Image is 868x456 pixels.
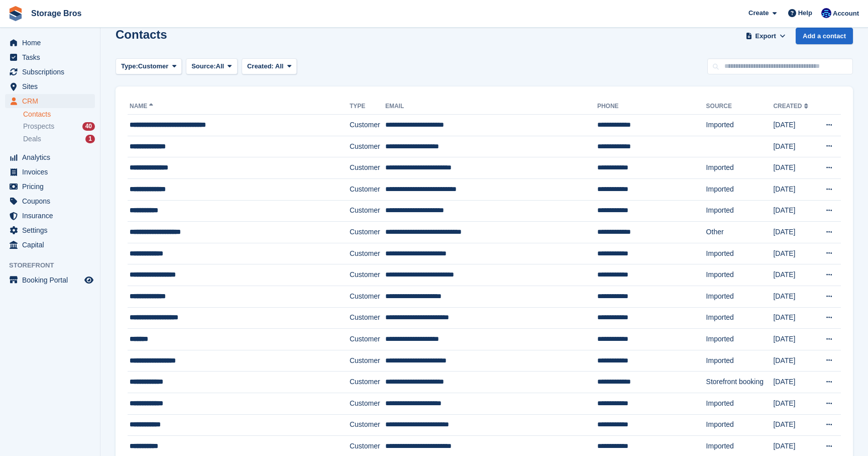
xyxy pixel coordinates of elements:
[22,179,82,194] span: Pricing
[350,243,385,264] td: Customer
[706,99,774,115] th: Source
[706,157,774,179] td: Imported
[22,223,82,237] span: Settings
[706,115,774,136] td: Imported
[5,209,95,223] a: menu
[796,28,853,44] a: Add a contact
[5,79,95,94] a: menu
[5,165,95,179] a: menu
[350,157,385,179] td: Customer
[350,350,385,372] td: Customer
[116,58,182,75] button: Type: Customer
[22,79,82,94] span: Sites
[773,307,816,329] td: [DATE]
[138,61,169,71] span: Customer
[23,122,54,131] span: Prospects
[83,274,95,286] a: Preview store
[23,121,95,132] a: Prospects 40
[350,178,385,200] td: Customer
[821,8,831,18] img: Jamie O’Mara
[773,414,816,436] td: [DATE]
[27,5,85,22] a: Storage Bros
[773,286,816,307] td: [DATE]
[247,62,274,70] span: Created:
[22,50,82,64] span: Tasks
[22,209,82,223] span: Insurance
[350,222,385,243] td: Customer
[706,307,774,329] td: Imported
[706,350,774,372] td: Imported
[350,372,385,393] td: Customer
[773,136,816,157] td: [DATE]
[5,273,95,287] a: menu
[5,36,95,50] a: menu
[706,200,774,222] td: Imported
[597,99,706,115] th: Phone
[5,194,95,208] a: menu
[350,115,385,136] td: Customer
[706,243,774,264] td: Imported
[743,28,788,44] button: Export
[350,136,385,157] td: Customer
[773,157,816,179] td: [DATE]
[121,61,138,71] span: Type:
[22,194,82,208] span: Coupons
[350,329,385,350] td: Customer
[9,260,100,270] span: Storefront
[5,65,95,79] a: menu
[186,58,238,75] button: Source: All
[773,350,816,372] td: [DATE]
[706,178,774,200] td: Imported
[385,99,597,115] th: Email
[706,286,774,307] td: Imported
[773,115,816,136] td: [DATE]
[748,8,769,18] span: Create
[798,8,812,18] span: Help
[706,414,774,436] td: Imported
[130,103,155,110] a: Name
[22,94,82,108] span: CRM
[350,200,385,222] td: Customer
[706,329,774,350] td: Imported
[706,222,774,243] td: Other
[706,393,774,414] td: Imported
[22,65,82,79] span: Subscriptions
[116,28,167,41] h1: Contacts
[22,150,82,164] span: Analytics
[350,99,385,115] th: Type
[706,264,774,286] td: Imported
[350,286,385,307] td: Customer
[5,94,95,108] a: menu
[82,122,95,131] div: 40
[773,103,810,110] a: Created
[773,243,816,264] td: [DATE]
[191,61,215,71] span: Source:
[755,31,776,41] span: Export
[23,134,41,144] span: Deals
[773,200,816,222] td: [DATE]
[8,6,23,21] img: stora-icon-8386f47178a22dfd0bd8f6a31ec36ba5ce8667c1dd55bd0f319d3a0aa187defe.svg
[706,372,774,393] td: Storefront booking
[350,393,385,414] td: Customer
[350,414,385,436] td: Customer
[23,134,95,144] a: Deals 1
[773,393,816,414] td: [DATE]
[773,264,816,286] td: [DATE]
[773,372,816,393] td: [DATE]
[85,135,95,143] div: 1
[350,264,385,286] td: Customer
[833,9,859,19] span: Account
[5,238,95,252] a: menu
[23,110,95,119] a: Contacts
[242,58,297,75] button: Created: All
[5,150,95,164] a: menu
[22,273,82,287] span: Booking Portal
[5,179,95,194] a: menu
[773,178,816,200] td: [DATE]
[22,165,82,179] span: Invoices
[22,238,82,252] span: Capital
[5,223,95,237] a: menu
[22,36,82,50] span: Home
[216,61,225,71] span: All
[5,50,95,64] a: menu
